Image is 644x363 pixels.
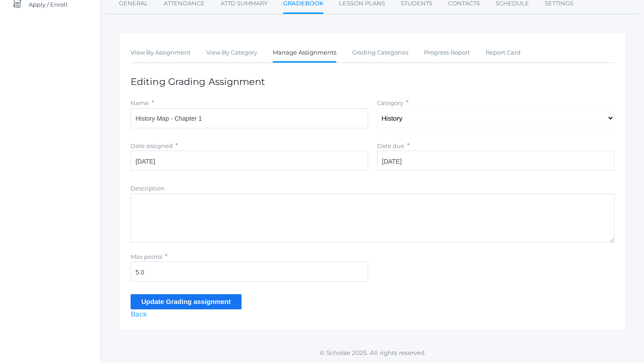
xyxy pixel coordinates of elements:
label: Date assigned [131,142,173,149]
input: Update Grading assignment [131,294,241,309]
a: Manage Assignments [273,44,336,63]
a: Report Card [486,44,521,62]
a: View By Assignment [131,44,191,62]
label: Max points [131,253,162,260]
label: Date due [377,142,404,149]
p: © Scholae 2025. All rights reserved. [101,348,644,357]
h1: Editing Grading Assignment [131,76,614,87]
a: Grading Categories [352,44,408,62]
label: Description [131,185,165,192]
label: Category [377,99,403,106]
a: View By Category [206,44,257,62]
a: Back [131,310,147,318]
label: Name [131,99,149,106]
a: Progress Report [424,44,470,62]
